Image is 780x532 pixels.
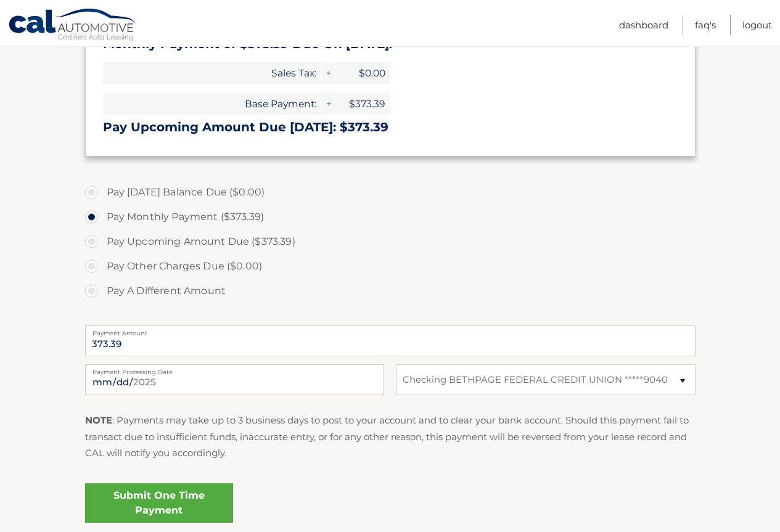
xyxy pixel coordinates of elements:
[742,15,772,35] a: Logout
[322,62,334,84] span: +
[335,93,390,115] span: $373.39
[85,180,696,205] label: Pay [DATE] Balance Due ($0.00)
[103,62,321,84] span: Sales Tax:
[619,15,668,35] a: Dashboard
[85,325,696,356] input: Payment Amount
[85,364,384,395] input: Payment Date
[335,62,390,84] span: $0.00
[85,414,112,426] strong: NOTE
[85,279,696,303] label: Pay A Different Amount
[322,93,334,115] span: +
[85,364,384,374] label: Payment Processing Date
[695,15,716,35] a: FAQ's
[103,93,321,115] span: Base Payment:
[103,120,678,135] h3: Pay Upcoming Amount Due [DATE]: $373.39
[85,325,696,335] label: Payment Amount
[85,483,233,523] a: Submit One Time Payment
[85,254,696,279] label: Pay Other Charges Due ($0.00)
[85,205,696,229] label: Pay Monthly Payment ($373.39)
[85,229,696,254] label: Pay Upcoming Amount Due ($373.39)
[85,412,696,461] p: : Payments may take up to 3 business days to post to your account and to clear your bank account....
[8,8,138,44] a: Cal Automotive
